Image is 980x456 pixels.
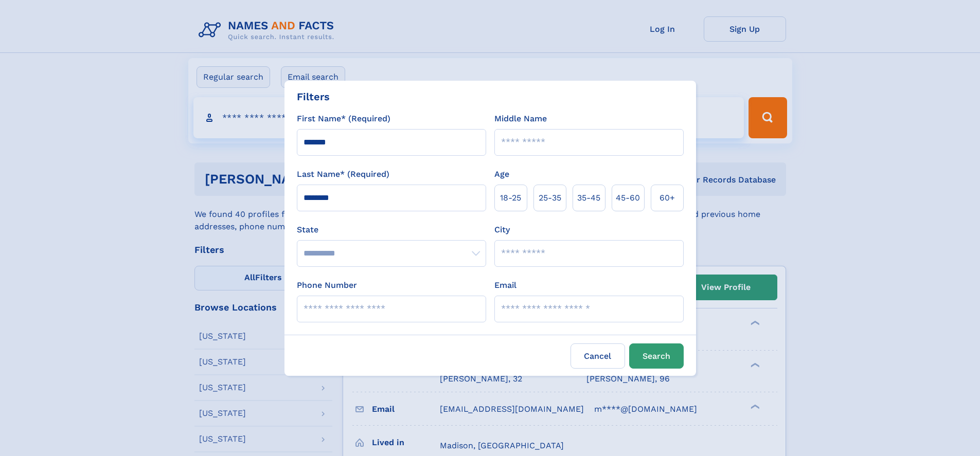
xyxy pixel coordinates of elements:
[660,192,675,204] span: 60+
[297,89,330,104] div: Filters
[539,192,561,204] span: 25‑35
[297,113,390,125] label: First Name* (Required)
[500,192,521,204] span: 18‑25
[571,343,625,369] label: Cancel
[577,192,600,204] span: 35‑45
[297,224,486,236] label: State
[494,224,510,236] label: City
[494,279,516,291] label: Email
[494,168,509,180] label: Age
[616,192,640,204] span: 45‑60
[629,343,684,369] button: Search
[297,279,357,291] label: Phone Number
[494,113,547,125] label: Middle Name
[297,168,389,180] label: Last Name* (Required)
